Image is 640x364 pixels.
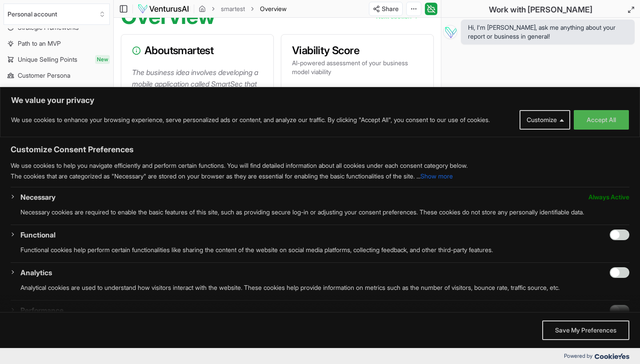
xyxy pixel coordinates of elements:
[420,171,453,182] button: Show more
[11,160,629,171] p: We use cookies to help you navigate efficiently and perform certain functions. You will find deta...
[18,39,61,48] span: Path to an MVP
[20,192,56,202] button: Necessary
[18,55,77,64] span: Unique Selling Points
[132,67,266,320] p: The business idea involves developing a mobile application called SmartSec that offers an Al-enha...
[4,84,110,99] a: Finances
[132,45,263,56] h3: About smartest
[18,71,70,80] span: Customer Persona
[260,4,287,13] span: Overview
[574,110,629,130] button: Accept All
[20,245,629,255] p: Functional cookies help perform certain functionalities like sharing the content of the website o...
[4,4,110,25] button: Select an organization
[95,55,110,64] span: New
[20,207,629,218] p: Necessary cookies are required to enable the basic features of this site, such as providing secur...
[137,4,189,14] img: logo
[11,95,629,106] p: We value your privacy
[520,110,570,130] button: Customize
[595,353,629,359] img: Cookieyes logo
[542,320,629,340] button: Save My Preferences
[292,59,423,76] p: AI-powered assessment of your business model viability
[382,4,399,13] span: Share
[4,36,110,51] a: Path to an MVP
[588,192,629,202] span: Always Active
[20,229,56,240] button: Functional
[221,4,245,13] a: smartest
[610,229,629,240] input: Enable Functional
[369,2,403,16] button: Share
[443,25,457,39] img: Vera
[11,115,490,125] p: We use cookies to enhance your browsing experience, serve personalized ads or content, and analyz...
[199,4,287,13] nav: breadcrumb
[610,267,629,278] input: Enable Analytics
[11,144,134,155] span: Customize Consent Preferences
[20,267,52,278] button: Analytics
[489,4,592,16] h2: Work with [PERSON_NAME]
[4,52,110,67] a: Unique Selling PointsNew
[11,171,629,182] p: The cookies that are categorized as "Necessary" are stored on your browser as they are essential ...
[20,282,629,293] p: Analytical cookies are used to understand how visitors interact with the website. These cookies h...
[4,68,110,83] a: Customer Persona
[468,23,628,41] span: Hi, I'm [PERSON_NAME], ask me anything about your report or business in general!
[292,45,423,56] h3: Viability Score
